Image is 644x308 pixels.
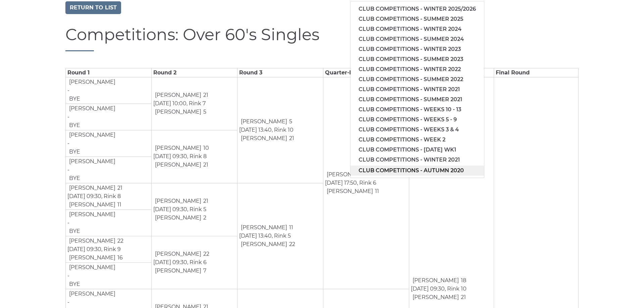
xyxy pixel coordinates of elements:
span: 18 [461,277,466,284]
span: 21 [203,198,208,204]
a: Club competitions - Winter 2024 [351,24,484,34]
span: 21 [117,185,122,191]
span: 16 [117,254,123,261]
td: [DATE] 13:40, Rink 10 [237,77,323,183]
a: Club competitions - Summer 2022 [351,74,484,84]
td: - [66,209,152,236]
td: Final Round [494,68,579,77]
span: 21 [203,162,208,168]
td: [PERSON_NAME] [67,253,116,262]
td: [PERSON_NAME] [153,108,202,116]
a: Club competitions - Weeks 5 - 9 [351,115,484,125]
td: - [66,157,152,183]
td: [PERSON_NAME] [153,91,202,100]
a: Club competitions - Winter 2021 [351,84,484,95]
td: [PERSON_NAME] [67,210,116,219]
span: 22 [117,238,123,244]
td: [PERSON_NAME] [67,78,116,86]
td: [PERSON_NAME] [411,276,459,285]
td: BYE [67,227,80,236]
td: [PERSON_NAME] [67,104,116,113]
td: [PERSON_NAME] [67,237,116,245]
span: 5 [289,118,292,125]
a: Club competitions - Summer 2021 [351,95,484,105]
td: [PERSON_NAME] [153,250,202,258]
td: BYE [67,147,80,156]
a: Club competitions - Winter 2021 [351,155,484,165]
td: [DATE] 09:30, Rink 5 [152,183,237,236]
span: 10 [203,145,209,151]
td: [PERSON_NAME] [325,170,373,179]
a: Club competitions - Winter 2023 [351,44,484,54]
td: BYE [67,95,80,103]
a: Club competitions - Weeks 3 & 4 [351,125,484,135]
span: 22 [203,251,209,257]
td: - [66,130,152,157]
td: - [66,104,152,130]
ul: Competitions [350,1,484,178]
td: Round 1 [66,68,152,77]
td: [DATE] 09:30, Rink 6 [152,236,237,289]
td: Round 2 [152,68,237,77]
a: Club competitions - Autumn 2020 [351,166,484,176]
td: [PERSON_NAME] [153,213,202,222]
a: Return to list [65,1,121,14]
td: [PERSON_NAME] [67,184,116,192]
a: Club competitions - Weeks 10 - 13 [351,105,484,115]
td: [PERSON_NAME] [67,131,116,139]
a: Club competitions - [DATE] wk1 [351,145,484,155]
td: [DATE] 13:40, Rink 5 [237,183,323,289]
td: [PERSON_NAME] [67,290,116,298]
td: [PERSON_NAME] [153,144,202,152]
td: [PERSON_NAME] [153,266,202,275]
span: 21 [203,92,208,98]
span: 5 [203,109,206,115]
span: 2 [203,214,206,221]
td: [DATE] 10:00, Rink 7 [152,77,237,130]
td: [PERSON_NAME] [325,187,373,196]
td: - [66,262,152,289]
td: [PERSON_NAME] [153,197,202,205]
a: Club competitions - Summer 2023 [351,54,484,64]
td: [PERSON_NAME] [239,117,287,126]
td: [PERSON_NAME] [411,293,459,302]
span: 11 [375,188,379,194]
td: [DATE] 09:30, Rink 9 [66,236,152,262]
td: - [66,77,152,104]
td: [DATE] 09:30, Rink 8 [66,183,152,209]
span: 21 [289,135,294,141]
td: BYE [67,174,80,183]
a: Club competitions - Summer 2024 [351,34,484,44]
span: 11 [289,224,293,231]
span: 22 [289,241,295,247]
td: [PERSON_NAME] [153,161,202,169]
h1: Competitions: Over 60's Singles [65,26,579,51]
a: Club competitions - Week 2 [351,135,484,145]
td: [PERSON_NAME] [239,223,287,232]
td: BYE [67,121,80,130]
a: Club competitions - Winter 2025/2026 [351,4,484,14]
td: [DATE] 17:50, Rink 6 [323,77,409,289]
td: [PERSON_NAME] [67,263,116,272]
td: Round 3 [237,68,323,77]
td: [PERSON_NAME] [67,157,116,166]
td: Quarter-Finals [323,68,409,77]
td: [PERSON_NAME] [239,134,287,143]
td: [PERSON_NAME] [67,200,116,209]
td: BYE [67,280,80,289]
a: Club competitions - Summer 2025 [351,14,484,24]
span: 7 [203,267,206,274]
a: Club competitions - Winter 2022 [351,64,484,74]
span: 11 [117,201,121,208]
td: [PERSON_NAME] [239,240,287,249]
td: [DATE] 09:30, Rink 8 [152,130,237,183]
span: 21 [461,294,466,300]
